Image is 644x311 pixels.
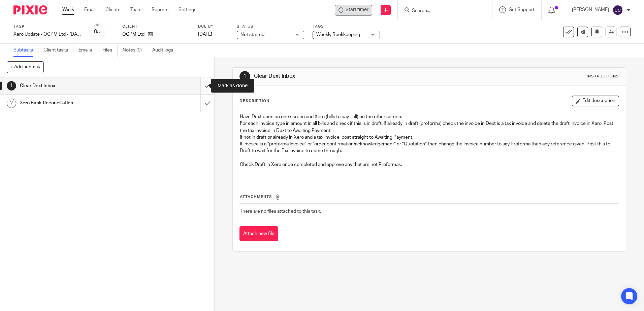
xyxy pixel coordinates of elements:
p: OGPM Ltd [122,31,144,38]
input: Search [411,8,472,14]
div: Instructions [587,74,619,79]
span: Attachments [240,195,272,199]
a: Reports [152,6,168,13]
small: /2 [97,30,101,34]
a: Emails [78,44,97,57]
label: Client [122,24,190,29]
a: Files [102,44,118,57]
button: Edit description [572,96,619,106]
p: Check Draft in Xero once completed and approve any that are not Proformas. [240,161,618,168]
h1: Xero Bank Reconciliation [20,98,136,108]
div: 0 [94,28,101,36]
p: For each invoice type in amount in all bills and check if this is in draft. If already in draft (... [240,120,618,134]
span: Get Support [509,7,535,12]
div: Xero Update - OGPM Ltd - Thursday [13,31,81,38]
button: Attach new file [239,226,278,241]
img: svg%3E [612,5,623,15]
p: If not in draft or already in Xero and a tax invoice, post straight to Awaiting Payment. [240,134,618,141]
label: Due by [198,24,228,29]
div: OGPM Ltd - Xero Update - OGPM Ltd - Thursday [335,5,372,15]
a: Clients [105,6,120,13]
a: Audit logs [152,44,178,57]
a: Team [130,6,141,13]
label: Task [13,24,81,29]
a: Notes (0) [123,44,147,57]
a: Settings [179,6,196,13]
div: 1 [239,71,250,82]
button: + Add subtask [7,61,44,73]
a: Email [84,6,95,13]
h1: Clear Dext Inbox [20,81,136,91]
p: Description [239,98,269,104]
div: 2 [7,99,16,108]
a: Subtasks [13,44,38,57]
span: [DATE] [198,32,212,37]
span: Not started [240,32,264,37]
img: Pixie [13,5,47,14]
span: Start timer [346,6,368,13]
label: Tags [313,24,380,29]
a: Client tasks [43,44,73,57]
p: [PERSON_NAME] [572,6,609,13]
a: Work [62,6,74,13]
label: Status [237,24,304,29]
div: Xero Update - OGPM Ltd - [DATE] [13,31,81,38]
h1: Clear Dext Inbox [254,73,444,80]
p: If invoice is a "proforma Invoice" or "order confirmation/acknowledgement" or "Quotation" then ch... [240,141,618,154]
div: 1 [7,81,16,91]
span: Weekly Bookkeeping [316,32,360,37]
p: Have Dext open on one screen and Xero (bills to pay - all) on the other screen. [240,113,618,120]
span: There are no files attached to this task. [240,209,321,214]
